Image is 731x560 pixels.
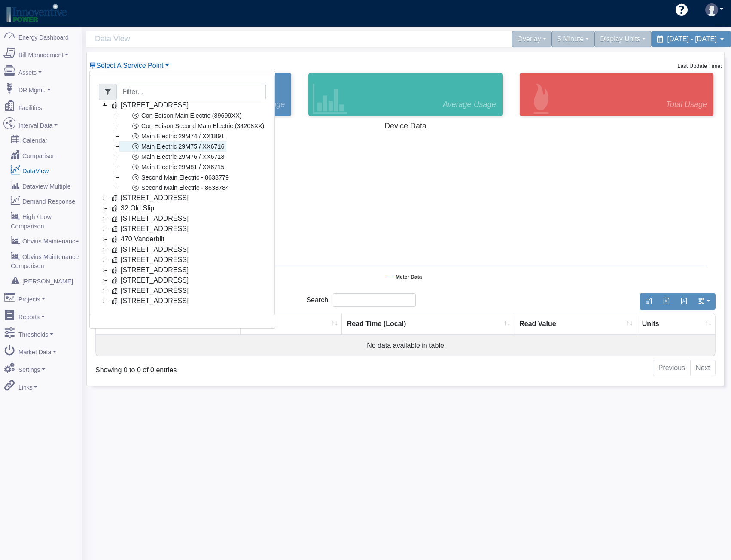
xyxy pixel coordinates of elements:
li: Main Electric 29M76 / XX6718 [109,152,266,162]
input: Filter [117,84,266,100]
th: Units : activate to sort column ascending [637,313,715,335]
a: Main Electric 29M75 / XX6716 [119,141,226,152]
li: [STREET_ADDRESS] [99,193,266,203]
td: No data available in table [96,335,715,356]
li: [STREET_ADDRESS] [99,244,266,255]
li: [STREET_ADDRESS] [99,213,266,224]
li: [STREET_ADDRESS] [99,296,266,306]
tspan: Meter Data [396,274,422,280]
li: Second Main Electric - 8638784 [109,183,266,193]
a: Main Electric 29M74 / XX1891 [119,131,226,141]
a: [STREET_ADDRESS] [109,244,190,255]
li: 32 Old Slip [99,203,266,213]
li: [STREET_ADDRESS] [99,100,266,193]
li: [STREET_ADDRESS] [99,286,266,296]
th: Read Value : activate to sort column ascending [514,313,637,335]
div: Select A Service Point [89,71,275,329]
button: Generate PDF [675,293,693,310]
li: [STREET_ADDRESS] [99,255,266,265]
small: Last Update Time: [677,63,722,69]
div: 5 Minute [552,31,594,47]
a: Second Main Electric - 8638784 [119,183,231,193]
li: 470 Vanderbilt [99,234,266,244]
span: Filter [99,84,117,100]
li: [STREET_ADDRESS] [99,275,266,286]
a: [STREET_ADDRESS] [109,193,190,203]
li: Main Electric 29M75 / XX6716 [109,141,266,152]
a: 32 Old Slip [109,203,156,213]
a: [STREET_ADDRESS] [109,255,190,265]
li: [STREET_ADDRESS] [99,224,266,234]
label: Search: [306,293,416,307]
div: Overlay [512,31,552,47]
a: [STREET_ADDRESS] [109,296,190,306]
button: Show/Hide Columns [692,293,716,310]
div: Showing 0 to 0 of 0 entries [95,359,346,375]
a: Main Electric 29M76 / XX6718 [119,152,226,162]
div: Display Units [594,31,651,47]
span: Device List [96,62,164,69]
span: Average Usage [443,99,496,110]
li: Main Electric 29M81 / XX6715 [109,162,266,172]
a: Con Edison Main Electric (89699XX) [119,110,244,121]
tspan: Device Data [384,122,427,130]
li: Con Edison Second Main Electric (34208XX) [109,121,266,131]
a: Main Electric 29M81 / XX6715 [119,162,226,172]
a: Second Main Electric - 8638779 [119,172,231,183]
button: Copy to clipboard [640,293,658,310]
button: Export to Excel [657,293,675,310]
a: [STREET_ADDRESS] [109,213,190,224]
a: [STREET_ADDRESS] [109,100,190,110]
a: Select A Service Point [89,62,169,69]
li: Con Edison Main Electric (89699XX) [109,110,266,121]
a: [STREET_ADDRESS] [109,275,190,286]
a: [STREET_ADDRESS] [109,286,190,296]
li: Main Electric 29M74 / XX1891 [109,131,266,141]
span: Total Usage [666,99,707,110]
span: Data View [95,31,410,47]
a: [STREET_ADDRESS] [109,265,190,275]
span: [DATE] - [DATE] [667,35,717,43]
li: Second Main Electric - 8638779 [109,172,266,183]
th: Channel : activate to sort column ascending [241,313,342,335]
img: user-3.svg [705,3,718,16]
input: Search: [333,293,416,307]
a: Con Edison Second Main Electric (34208XX) [119,121,266,131]
a: [STREET_ADDRESS] [109,224,190,234]
th: Read Time (Local) : activate to sort column ascending [342,313,514,335]
a: 470 Vanderbilt [109,234,166,244]
li: [STREET_ADDRESS] [99,265,266,275]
